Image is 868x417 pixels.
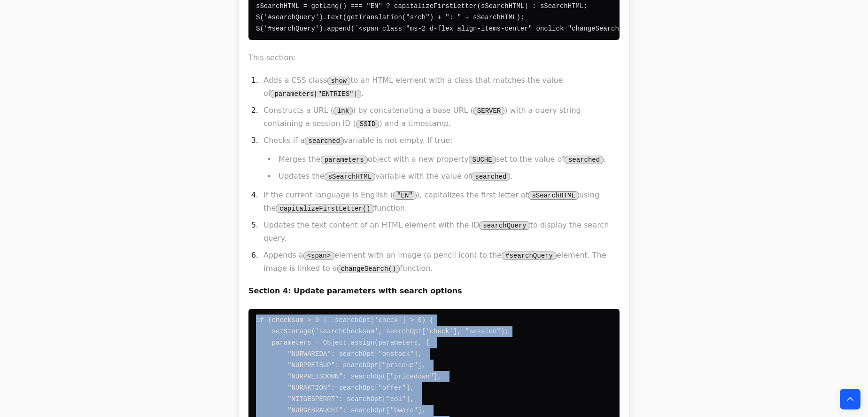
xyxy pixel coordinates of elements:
[528,191,579,200] code: sSearchHTML
[333,107,353,115] code: lnk
[261,249,620,275] li: Appends a element with an image (a pencil icon) to the element. The image is linked to a function.
[303,252,334,260] code: <span>
[276,153,620,166] li: Merges the object with a new property set to the value of .
[356,120,380,128] code: SSID
[565,156,604,164] code: searched
[471,173,510,181] code: searched
[276,205,374,213] code: capitalizeFirstLetter()
[261,219,620,245] li: Updates the text content of an HTML element with the ID to display the search query.
[248,51,620,64] p: This section:
[337,265,400,273] code: changeSearch()
[469,156,496,164] code: SUCHE
[479,221,530,230] code: searchQuery
[502,252,557,260] code: #searchQuery
[261,189,620,215] li: If the current language is English ( ), capitalizes the first letter of using the function.
[393,191,417,200] code: "EN"
[261,74,620,100] li: Adds a CSS class to an HTML element with a class that matches the value of .
[325,173,375,181] code: sSearchHTML
[261,134,620,183] li: Checks if a variable is not empty. If true:
[305,137,344,145] code: searched
[248,286,462,295] strong: Section 4: Update parameters with search options
[327,77,351,85] code: show
[261,104,620,130] li: Constructs a URL ( ) by concatenating a base URL ( ) with a query string containing a session ID ...
[321,156,368,164] code: parameters
[276,170,620,183] li: Updates the variable with the value of .
[840,389,860,409] button: Back to top
[271,90,361,98] code: parameters["ENTRIES"]
[473,107,504,115] code: SERVER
